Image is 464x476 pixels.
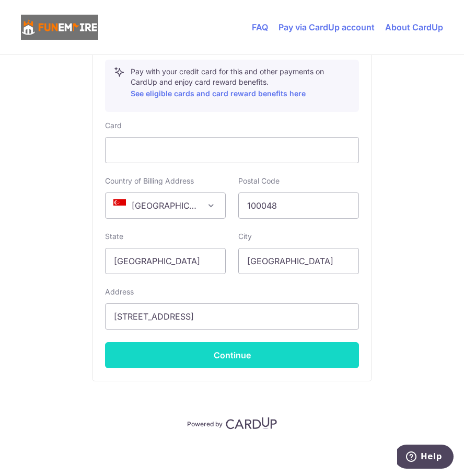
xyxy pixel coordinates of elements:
a: See eligible cards and card reward benefits here [131,89,306,98]
span: Singapore [105,192,226,219]
label: Postal Code [238,176,280,186]
iframe: Opens a widget where you can find more information [397,445,454,471]
label: Country of Billing Address [105,176,194,186]
label: City [238,231,252,242]
p: Powered by [187,418,223,428]
a: Pay via CardUp account [279,22,375,32]
input: Example 123456 [238,192,359,219]
label: State [105,231,123,242]
label: Card [105,120,122,131]
a: FAQ [252,22,268,32]
span: Singapore [106,193,225,218]
button: Continue [105,342,359,368]
iframe: Secure card payment input frame [114,144,350,156]
p: Pay with your credit card for this and other payments on CardUp and enjoy card reward benefits. [131,66,350,100]
img: CardUp [226,417,277,429]
a: About CardUp [385,22,443,32]
label: Address [105,287,134,297]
